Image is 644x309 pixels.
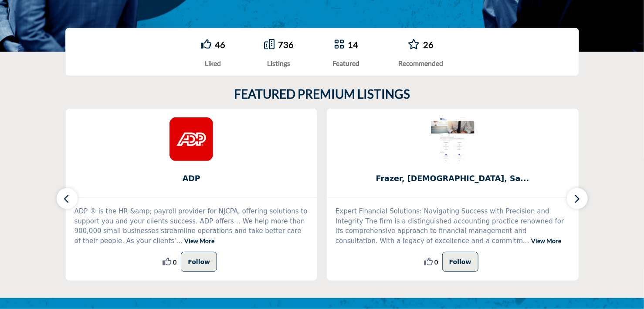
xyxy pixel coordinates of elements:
button: Follow [181,252,217,272]
i: Go to Liked [201,39,211,49]
button: Follow [442,252,478,272]
a: Go to Recommended [408,39,420,51]
p: Expert Financial Solutions: Navigating Success with Precision and Integrity The firm is a disting... [336,206,570,246]
img: Frazer, Evangelista, Sahni & Company, LLC [431,117,475,161]
p: Follow [188,257,210,267]
h2: FEATURED PREMIUM LISTINGS [234,87,410,102]
span: ... [176,237,182,245]
div: Listings [264,58,294,69]
a: View More [532,237,562,244]
span: 0 [173,257,176,267]
img: ADP [169,117,213,161]
a: 14 [348,39,358,50]
span: ... [523,237,529,245]
span: ADP [79,173,305,184]
p: ADP ® is the HR &amp; payroll provider for NJCPA, offering solutions to support you and your clie... [75,206,309,246]
span: 0 [434,257,438,267]
a: 46 [215,39,225,50]
a: ADP [66,167,318,190]
b: ADP [79,167,305,190]
a: Frazer, [DEMOGRAPHIC_DATA], Sa... [327,167,579,190]
span: Frazer, [DEMOGRAPHIC_DATA], Sa... [340,173,566,184]
a: 736 [278,39,294,50]
b: Frazer, Evangelista, Sahni & Company, LLC [340,167,566,190]
div: Recommended [398,58,443,69]
div: Featured [332,58,359,69]
a: Go to Featured [334,39,344,51]
div: Liked [201,58,225,69]
a: 26 [423,39,434,50]
p: Follow [449,257,471,267]
a: View More [184,237,214,244]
